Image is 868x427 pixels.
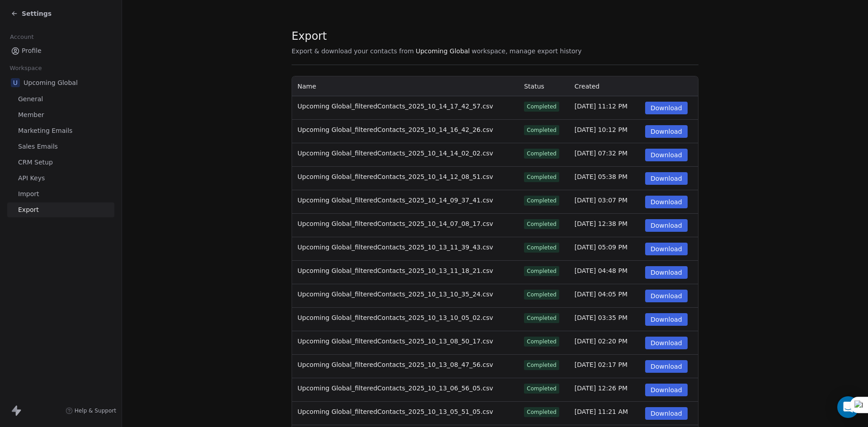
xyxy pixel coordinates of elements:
span: CRM Setup [18,158,53,167]
button: Download [645,172,688,185]
a: Sales Emails [7,139,114,154]
button: Download [645,384,688,396]
td: [DATE] 03:35 PM [569,308,640,331]
button: Download [645,337,688,349]
td: [DATE] 02:20 PM [569,331,640,355]
div: Completed [527,103,557,111]
td: [DATE] 04:05 PM [569,284,640,308]
span: Upcoming Global [415,47,470,56]
span: Upcoming Global_filteredContacts_2025_10_14_16_42_26.csv [297,126,493,133]
span: Settings [22,9,52,18]
div: Completed [527,267,557,275]
div: Completed [527,126,557,134]
td: [DATE] 03:07 PM [569,190,640,214]
span: Upcoming Global_filteredContacts_2025_10_14_12_08_51.csv [297,173,493,180]
span: Export [292,29,582,43]
td: [DATE] 12:38 PM [569,214,640,237]
span: U [11,78,20,87]
span: General [18,94,43,104]
a: Import [7,187,114,202]
span: Upcoming Global_filteredContacts_2025_10_13_05_51_05.csv [297,408,493,415]
td: [DATE] 07:32 PM [569,143,640,167]
button: Download [645,196,688,208]
td: [DATE] 04:48 PM [569,261,640,284]
span: Account [6,30,38,44]
span: Help & Support [75,407,116,414]
button: Download [645,125,688,138]
span: Import [18,189,39,199]
span: Upcoming Global_filteredContacts_2025_10_13_10_35_24.csv [297,291,493,298]
div: Completed [527,361,557,369]
span: Upcoming Global_filteredContacts_2025_10_14_09_37_41.csv [297,197,493,204]
td: [DATE] 12:26 PM [569,378,640,402]
a: Profile [7,43,114,58]
span: Upcoming Global_filteredContacts_2025_10_13_11_18_21.csv [297,267,493,274]
a: Marketing Emails [7,123,114,138]
td: [DATE] 11:21 AM [569,402,640,425]
div: Completed [527,150,557,158]
span: Upcoming Global_filteredContacts_2025_10_13_10_05_02.csv [297,314,493,321]
span: Upcoming Global_filteredContacts_2025_10_13_08_50_17.csv [297,338,493,345]
button: Download [645,149,688,161]
span: Upcoming Global_filteredContacts_2025_10_13_08_47_56.csv [297,361,493,368]
td: [DATE] 05:38 PM [569,167,640,190]
div: Completed [527,173,557,181]
span: Upcoming Global_filteredContacts_2025_10_14_17_42_57.csv [297,103,493,110]
span: Member [18,110,44,120]
a: Help & Support [66,407,116,414]
span: Upcoming Global_filteredContacts_2025_10_14_14_02_02.csv [297,150,493,157]
span: Profile [22,46,42,56]
div: Completed [527,197,557,205]
button: Download [645,243,688,255]
div: Open Intercom Messenger [837,396,859,418]
td: [DATE] 05:09 PM [569,237,640,261]
button: Download [645,102,688,114]
span: Upcoming Global [24,78,78,87]
a: Member [7,108,114,122]
span: Upcoming Global_filteredContacts_2025_10_13_06_56_05.csv [297,385,493,392]
button: Download [645,407,688,420]
span: Marketing Emails [18,126,72,136]
div: Completed [527,314,557,322]
div: Completed [527,244,557,252]
span: Status [524,83,544,90]
span: workspace, manage export history [472,47,581,56]
a: CRM Setup [7,155,114,170]
div: Completed [527,408,557,416]
a: API Keys [7,171,114,186]
button: Download [645,313,688,326]
div: Completed [527,338,557,346]
span: Created [575,83,599,90]
a: General [7,92,114,107]
button: Download [645,219,688,232]
span: Sales Emails [18,142,58,151]
span: Name [297,83,316,90]
span: Upcoming Global_filteredContacts_2025_10_13_11_39_43.csv [297,244,493,251]
span: API Keys [18,174,45,183]
button: Download [645,290,688,302]
div: Completed [527,385,557,393]
div: Completed [527,220,557,228]
button: Download [645,266,688,279]
td: [DATE] 10:12 PM [569,120,640,143]
a: Settings [11,9,52,18]
td: [DATE] 02:17 PM [569,355,640,378]
td: [DATE] 11:12 PM [569,96,640,120]
span: Export & download your contacts from [292,47,414,56]
span: Workspace [6,61,46,75]
span: Export [18,205,39,215]
button: Download [645,360,688,373]
span: Upcoming Global_filteredContacts_2025_10_14_07_08_17.csv [297,220,493,227]
div: Completed [527,291,557,299]
a: Export [7,202,114,217]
